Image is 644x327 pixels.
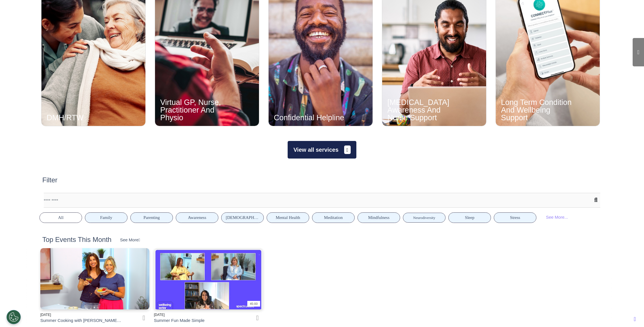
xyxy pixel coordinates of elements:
div: [DATE] [40,312,122,317]
div: Long Term Condition And Wellbeing Support [501,99,574,122]
div: Summer Cooking with [PERSON_NAME]: Fresh Flavours and Feel-Good Food [40,317,122,324]
div: Virtual GP, Nurse, Practitioner And Physio [160,99,233,122]
div: See More... [539,212,575,222]
button: Family [85,212,127,223]
img: Summer+Fun+Made+Simple.JPG [154,248,263,309]
div: DMH/RTW [47,114,119,122]
button: View all services [288,141,356,159]
button: All [39,212,82,223]
button: [DEMOGRAPHIC_DATA] Health [221,212,264,223]
div: [DATE] [154,312,236,317]
button: Awareness [176,212,218,223]
h2: Top Events This Month [42,236,112,244]
button: Mental Health [267,212,309,223]
img: clare+and+ais.png [40,248,149,309]
div: 45:00 [247,301,260,307]
div: Confidential Helpline [274,114,346,122]
button: Parenting [130,212,173,223]
button: Neurodiversity [403,213,446,223]
button: Meditation [312,212,355,223]
button: Stress [494,212,536,223]
button: Sleep [448,212,491,223]
button: Open Preferences [7,310,21,324]
div: [MEDICAL_DATA] Awareness And Nurse Support [387,99,460,122]
div: See More [120,237,140,243]
h2: Filter [42,176,57,184]
button: Mindfulness [357,212,400,223]
div: Summer Fun Made Simple [154,317,204,324]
